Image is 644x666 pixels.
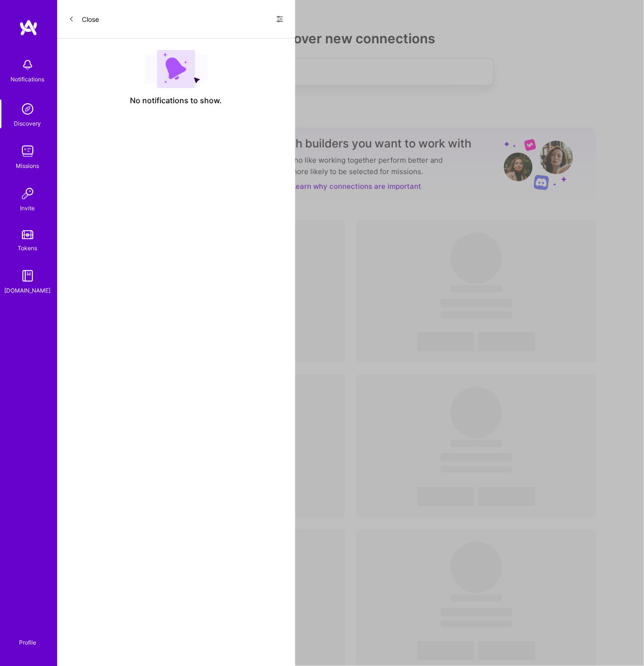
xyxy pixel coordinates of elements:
[16,161,40,171] div: Missions
[18,243,38,253] div: Tokens
[22,230,33,239] img: tokens
[16,628,40,647] a: Profile
[20,203,35,213] div: Invite
[18,266,37,285] img: guide book
[145,50,208,88] img: empty
[14,118,41,128] div: Discovery
[18,184,37,203] img: Invite
[18,99,37,118] img: discovery
[130,96,222,106] span: No notifications to show.
[5,285,51,295] div: [DOMAIN_NAME]
[69,11,99,27] button: Close
[19,638,36,647] div: Profile
[11,74,45,84] div: Notifications
[18,55,37,74] img: bell
[19,19,38,36] img: logo
[18,142,37,161] img: teamwork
